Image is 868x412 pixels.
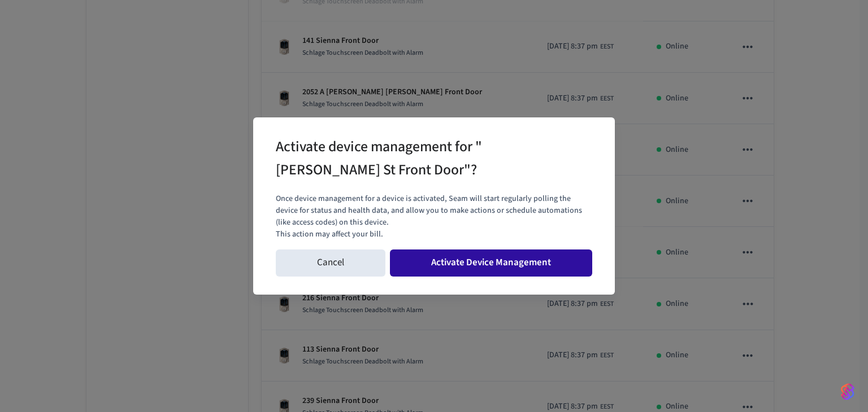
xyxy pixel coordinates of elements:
p: Once device management for a device is activated, Seam will start regularly polling the device fo... [276,193,592,229]
button: Cancel [276,249,385,277]
img: SeamLogoGradient.69752ec5.svg [841,383,854,401]
p: This action may affect your bill. [276,229,592,240]
button: Activate Device Management [390,249,592,277]
h2: Activate device management for "[PERSON_NAME] St Front Door"? [276,131,561,189]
